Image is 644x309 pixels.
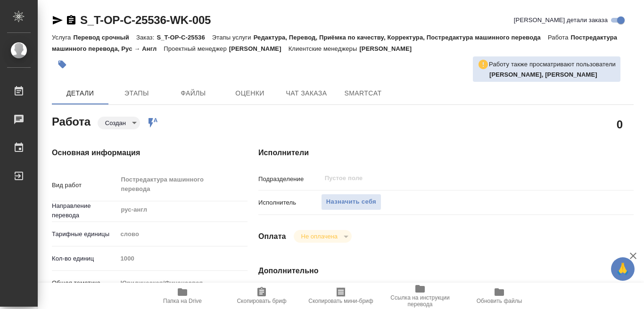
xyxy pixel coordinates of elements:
[359,45,419,52] p: [PERSON_NAME]
[52,54,73,75] button: Добавить тэг
[117,275,248,291] div: Юридическая/Финансовая
[52,34,73,41] p: Услуга
[163,298,202,304] span: Папка на Drive
[284,87,329,99] span: Чат заказа
[212,34,254,41] p: Этапы услуги
[52,15,63,26] button: Скопировать ссылку для ЯМессенджера
[136,34,157,41] p: Заказ:
[102,119,129,127] button: Создан
[548,34,571,41] p: Работа
[489,70,616,79] p: Мангул Анна, Майоров Антон
[321,194,381,210] button: Назначить себя
[514,16,608,25] span: [PERSON_NAME] детали заказа
[227,87,272,99] span: Оценки
[229,45,289,52] p: [PERSON_NAME]
[52,147,221,158] h4: Основная информация
[58,87,103,99] span: Детали
[258,174,321,184] p: Подразделение
[324,173,580,184] input: Пустое поле
[222,283,301,309] button: Скопировать бриф
[52,278,117,288] p: Общая тематика
[117,226,248,242] div: слово
[386,294,454,308] span: Ссылка на инструкции перевода
[52,254,117,263] p: Кол-во единиц
[289,45,360,52] p: Клиентские менеджеры
[615,259,631,279] span: 🙏
[52,201,117,220] p: Направление перевода
[80,14,211,26] a: S_T-OP-C-25536-WK-005
[73,34,136,41] p: Перевод срочный
[298,232,340,240] button: Не оплачена
[326,197,376,207] span: Назначить себя
[114,87,159,99] span: Этапы
[143,283,222,309] button: Папка на Drive
[52,112,91,129] h2: Работа
[258,265,634,277] h4: Дополнительно
[380,283,460,309] button: Ссылка на инструкции перевода
[117,252,248,265] input: Пустое поле
[237,298,286,304] span: Скопировать бриф
[258,147,634,158] h4: Исполнители
[66,15,77,26] button: Скопировать ссылку
[171,87,216,99] span: Файлы
[340,87,386,99] span: SmartCat
[157,34,212,41] p: S_T-OP-C-25536
[460,283,539,309] button: Обновить файлы
[254,34,548,41] p: Редактура, Перевод, Приёмка по качеству, Корректура, Постредактура машинного перевода
[52,230,117,239] p: Тарифные единицы
[258,231,286,242] h4: Оплата
[489,60,616,69] p: Работу также просматривают пользователи
[52,181,117,190] p: Вид работ
[611,257,635,281] button: 🙏
[301,283,380,309] button: Скопировать мини-бриф
[98,117,140,129] div: Создан
[489,71,597,78] b: [PERSON_NAME], [PERSON_NAME]
[617,116,623,132] h2: 0
[258,198,321,207] p: Исполнитель
[477,298,522,304] span: Обновить файлы
[294,230,352,243] div: Создан
[164,45,229,52] p: Проектный менеджер
[308,298,373,304] span: Скопировать мини-бриф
